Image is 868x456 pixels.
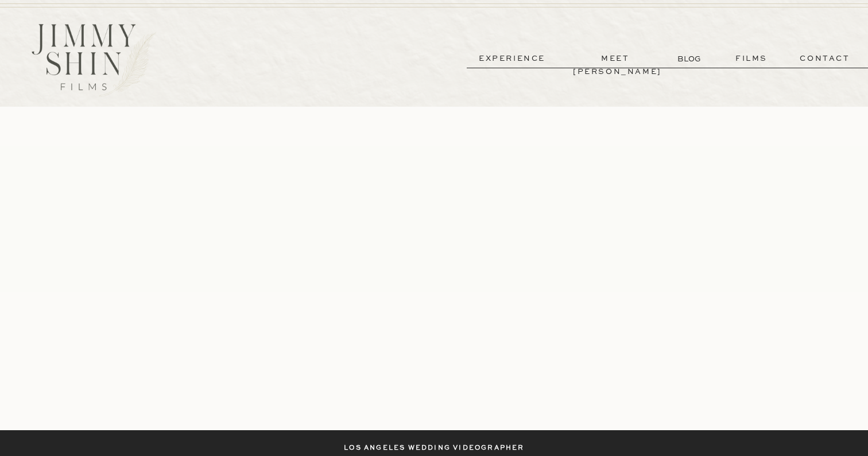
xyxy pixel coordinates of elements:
a: meet [PERSON_NAME] [573,52,658,65]
a: contact [784,52,866,65]
a: experience [470,52,555,65]
a: films [723,52,780,65]
a: BLOG [677,53,703,65]
b: los angeles wedding videographer [344,445,524,451]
